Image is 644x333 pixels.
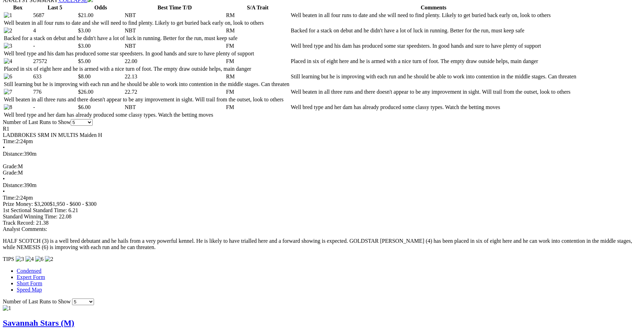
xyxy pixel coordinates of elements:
span: 22.08 [59,214,71,219]
th: Box [3,4,32,11]
p: HALF SCOTCH (3) is a well bred debutant and he hails from a very powerful kennel. He is likely to... [3,238,641,250]
td: 633 [33,73,77,80]
td: FM [226,58,290,65]
th: Odds [78,4,124,11]
td: Well bred type and her dam has already produced some classy types. Watch the betting moves [3,111,290,118]
div: M [3,170,641,176]
img: 3 [16,256,24,262]
img: 7 [4,89,12,95]
td: - [33,104,77,111]
td: NBT [124,27,225,34]
td: Still learning but he is improving with each run and he should be able to work into contention in... [290,73,576,80]
td: Backed for a stack on debut and he didn't have a lot of luck in running. Better for the run, must... [290,27,576,34]
td: RM [226,27,290,34]
td: Well bred type and his dam has produced some star speedsters. In good hands and sure to have plen... [290,42,576,49]
a: Short Form [17,280,42,286]
td: - [33,42,77,49]
td: NBT [124,42,225,49]
td: 776 [33,88,77,95]
td: 5687 [33,12,77,19]
td: 22.72 [124,88,225,95]
img: 4 [25,256,34,262]
td: Backed for a stack on debut and he didn't have a lot of luck in running. Better for the run, must... [3,35,290,42]
img: 6 [4,73,12,80]
span: TIPS [3,256,14,262]
img: 2 [45,256,53,262]
th: Best Time T/D [124,4,225,11]
span: Grade: [3,163,18,169]
span: $1,950 - $600 - $300 [50,201,97,207]
div: 390m [3,182,641,188]
img: 8 [4,104,12,110]
span: 21.38 [36,220,48,226]
a: Speed Map [17,287,42,293]
td: FM [226,42,290,49]
span: 6.21 [68,207,78,213]
th: Last 5 [33,4,77,11]
span: Track Record: [3,220,34,226]
td: 22.13 [124,73,225,80]
a: Expert Form [17,274,45,280]
span: $6.00 [78,104,91,110]
th: S/A Trait [226,4,290,11]
td: Well bred type and his dam has produced some star speedsters. In good hands and sure to have plen... [3,50,290,57]
div: M [3,163,641,170]
td: 4 [33,27,77,34]
span: Analyst Comments: [3,226,47,232]
div: Number of Last Runs to Show [3,119,641,126]
a: Condensed [17,268,41,274]
div: Prize Money: $3,200 [3,201,641,207]
span: R1 [3,126,9,132]
td: Well beaten in all four runs to date and she will need to find plenty. Likely to get buried back ... [3,20,290,26]
span: Time: [3,138,16,144]
td: RM [226,12,290,19]
div: 2:24pm [3,138,641,145]
span: Distance: [3,151,24,157]
td: Well beaten in all four runs to date and she will need to find plenty. Likely to get buried back ... [290,12,576,19]
td: NBT [124,12,225,19]
span: • [3,176,5,182]
div: LADBROKES SRM IN MULTIS Maiden H [3,132,641,138]
td: 22.00 [124,58,225,65]
span: Distance: [3,182,24,188]
td: Placed in six of eight here and he is armed with a nice turn of foot. The empty draw outside help... [3,65,290,72]
td: Well bred type and her dam has already produced some classy types. Watch the betting moves [290,104,576,111]
img: 6 [35,256,44,262]
span: Time: [3,195,16,201]
div: 390m [3,151,641,157]
td: RM [226,73,290,80]
td: NBT [124,104,225,111]
img: 3 [4,43,12,49]
td: Still learning but he is improving with each run and he should be able to work into contention in... [3,81,290,88]
span: $3.00 [78,43,91,49]
td: Placed in six of eight here and he is armed with a nice turn of foot. The empty draw outside help... [290,58,576,65]
img: 4 [4,58,12,64]
span: $3.00 [78,28,91,33]
a: Savannah Stars (M) [3,318,74,327]
td: FM [226,88,290,95]
td: FM [226,104,290,111]
span: Number of Last Runs to Show [3,299,71,304]
img: 2 [4,28,12,34]
span: $26.00 [78,89,93,95]
th: Comments [290,4,576,11]
div: 2:24pm [3,195,641,201]
td: Well beaten in all three runs and there doesn't appear to be any improvement in sight. Will trail... [3,96,290,103]
span: $5.00 [78,58,91,64]
td: Well beaten in all three runs and there doesn't appear to be any improvement in sight. Will trail... [290,88,576,95]
span: Grade: [3,170,18,176]
span: 1st Sectional Standard Time: [3,207,67,213]
td: 27572 [33,58,77,65]
img: 1 [3,305,11,311]
span: $21.00 [78,12,93,18]
img: 1 [4,12,12,18]
span: • [3,188,5,194]
span: Standard Winning Time: [3,214,57,219]
span: • [3,145,5,150]
span: $8.00 [78,73,91,79]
